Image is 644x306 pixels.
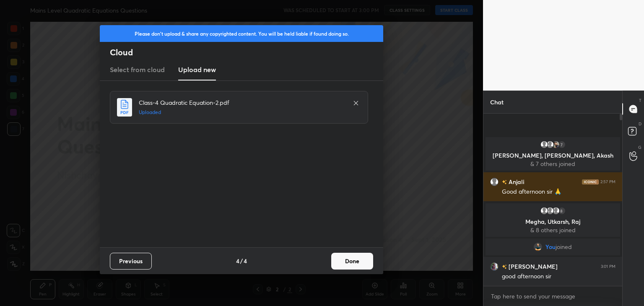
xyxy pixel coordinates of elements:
h6: [PERSON_NAME] [507,262,558,271]
h6: Anjali [507,177,525,186]
h4: 4 [236,257,239,265]
div: good afternoon sir [502,272,615,281]
img: d84243986e354267bcc07dcb7018cb26.file [534,243,542,251]
img: default.png [540,140,548,149]
p: D [639,121,641,127]
img: e70d6b72515b4aa3a58132d8be2c33e2.jpg [552,140,560,149]
img: default.png [552,207,560,215]
span: joined [556,244,572,250]
h4: 4 [244,257,247,265]
div: 2:57 PM [600,179,615,184]
h5: Uploaded [139,109,344,116]
p: [PERSON_NAME], [PERSON_NAME], Akash [491,152,615,159]
p: G [638,144,641,150]
h2: Cloud [110,47,383,58]
img: iconic-dark.1390631f.png [582,179,599,184]
div: grid [483,135,622,286]
div: 8 [558,207,566,215]
img: 703036f94e1b4cf2b23fc500cfc230c2.jpg [490,262,499,271]
p: Megha, Utkarsh, Raj [491,218,615,225]
button: Done [331,253,373,270]
p: Chat [483,91,510,113]
img: no-rating-badge.077c3623.svg [502,180,507,184]
img: default.png [546,207,554,215]
img: no-rating-badge.077c3623.svg [502,265,507,269]
button: Previous [110,253,152,270]
img: default.png [490,178,499,186]
p: T [639,97,641,104]
div: 7 [558,140,566,149]
p: & 7 others joined [491,161,615,167]
p: & 8 others joined [491,227,615,233]
img: default.png [546,140,554,149]
h4: Class-4 Quadratic Equation-2.pdf [139,98,344,107]
span: You [545,244,556,250]
div: Good afternoon sir 🙏 [502,188,615,196]
h4: / [240,257,243,265]
div: Please don't upload & share any copyrighted content. You will be held liable if found doing so. [100,25,383,42]
h3: Upload new [178,65,216,75]
img: default.png [540,207,548,215]
div: 3:01 PM [601,264,615,269]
